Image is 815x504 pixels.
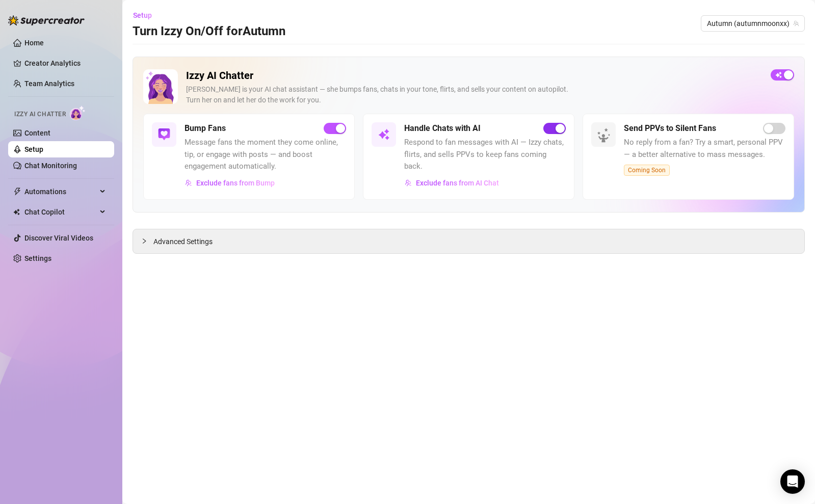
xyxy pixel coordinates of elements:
[793,20,799,26] span: team
[186,84,763,105] div: [PERSON_NAME] is your AI chat assistant — she bumps fans, chats in your tone, flirts, and sells y...
[185,175,275,191] button: Exclude fans from Bump
[404,175,499,191] button: Exclude fans from AI Chat
[14,110,66,119] span: Izzy AI Chatter
[8,15,85,25] img: logo-BBDzfeDw.svg
[24,183,97,200] span: Automations
[186,69,763,82] h2: Izzy AI Chatter
[624,137,785,161] span: No reply from a fan? Try a smart, personal PPV — a better alternative to mass messages.
[780,469,805,494] div: Open Intercom Messenger
[185,122,226,135] h5: Bump Fans
[143,69,178,104] img: Izzy AI Chatter
[70,105,86,120] img: AI Chatter
[416,179,499,187] span: Exclude fans from AI Chat
[133,7,160,23] button: Setup
[133,23,285,40] h3: Turn Izzy On/Off for Autumn
[24,39,44,47] a: Home
[24,162,77,170] a: Chat Monitoring
[404,122,481,135] h5: Handle Chats with AI
[624,165,670,176] span: Coming Soon
[13,208,20,216] img: Chat Copilot
[707,16,799,31] span: Autumn (autumnmoonxx)
[405,179,412,187] img: svg%3e
[24,234,93,242] a: Discover Viral Videos
[153,236,213,247] span: Advanced Settings
[624,122,716,135] h5: Send PPVs to Silent Fans
[141,238,147,244] span: collapsed
[404,137,566,173] span: Respond to fan messages with AI — Izzy chats, flirts, and sells PPVs to keep fans coming back.
[185,137,346,173] span: Message fans the moment they come online, tip, or engage with posts — and boost engagement automa...
[13,188,21,196] span: thunderbolt
[24,204,97,220] span: Chat Copilot
[597,128,613,144] img: silent-fans-ppv-o-N6Mmdf.svg
[158,128,170,141] img: svg%3e
[24,254,51,262] a: Settings
[24,129,50,137] a: Content
[24,55,106,71] a: Creator Analytics
[24,145,43,153] a: Setup
[185,179,192,187] img: svg%3e
[133,11,152,19] span: Setup
[196,179,275,187] span: Exclude fans from Bump
[378,128,390,141] img: svg%3e
[141,235,153,247] div: collapsed
[24,79,74,88] a: Team Analytics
